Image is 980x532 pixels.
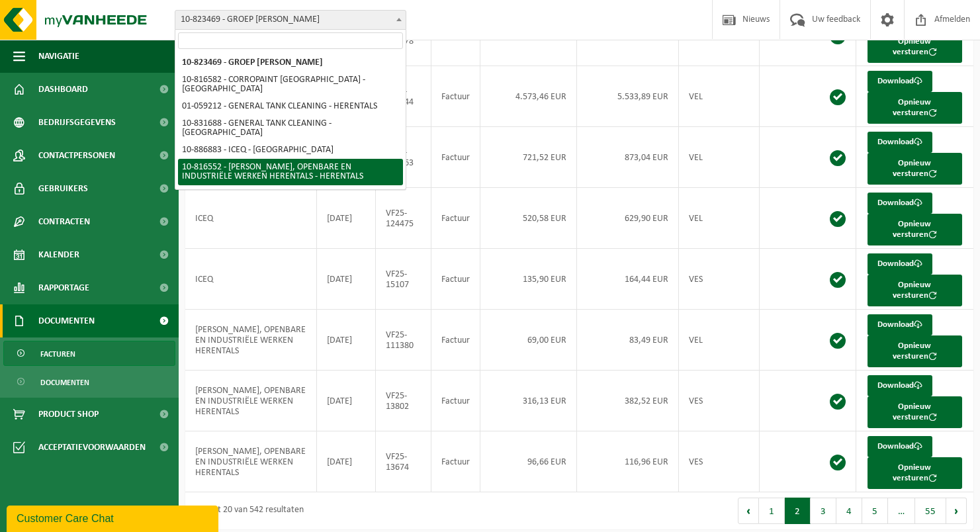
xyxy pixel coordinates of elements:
[38,172,88,205] span: Gebruikers
[40,341,75,367] span: Facturen
[185,249,317,310] td: ICEQ
[38,238,79,271] span: Kalender
[376,431,431,492] td: VF25-13674
[38,431,146,464] span: Acceptatievoorwaarden
[317,310,375,371] td: [DATE]
[3,369,175,394] a: Documenten
[317,431,375,492] td: [DATE]
[577,431,679,492] td: 116,96 EUR
[178,71,403,98] li: 10-816582 - CORROPAINT [GEOGRAPHIC_DATA] - [GEOGRAPHIC_DATA]
[376,249,431,310] td: VF25-15107
[868,396,962,428] button: Opnieuw versturen
[868,31,962,63] button: Opnieuw versturen
[577,188,679,249] td: 629,90 EUR
[679,431,760,492] td: VES
[915,498,946,524] button: 55
[40,370,89,395] span: Documenten
[431,188,480,249] td: Factuur
[888,498,915,524] span: …
[38,73,88,106] span: Dashboard
[175,11,406,29] span: 10-823469 - GROEP VICTOR PEETERS
[38,139,115,172] span: Contactpersonen
[868,375,932,396] a: Download
[577,127,679,188] td: 873,04 EUR
[431,127,480,188] td: Factuur
[868,71,932,92] a: Download
[431,371,480,431] td: Factuur
[431,431,480,492] td: Factuur
[178,142,403,159] li: 10-886883 - ICEQ - [GEOGRAPHIC_DATA]
[178,115,403,142] li: 10-831688 - GENERAL TANK CLEANING - [GEOGRAPHIC_DATA]
[185,310,317,371] td: [PERSON_NAME], OPENBARE EN INDUSTRIËLE WERKEN HERENTALS
[868,253,932,275] a: Download
[785,498,811,524] button: 2
[317,371,375,431] td: [DATE]
[178,159,403,185] li: 10-816552 - [PERSON_NAME], OPENBARE EN INDUSTRIËLE WERKEN HERENTALS - HERENTALS
[431,310,480,371] td: Factuur
[185,188,317,249] td: ICEQ
[480,310,577,371] td: 69,00 EUR
[175,10,406,30] span: 10-823469 - GROEP VICTOR PEETERS
[480,371,577,431] td: 316,13 EUR
[480,66,577,127] td: 4.573,46 EUR
[577,371,679,431] td: 382,52 EUR
[38,271,89,304] span: Rapportage
[868,314,932,335] a: Download
[868,214,962,245] button: Opnieuw versturen
[38,205,90,238] span: Contracten
[759,498,785,524] button: 1
[376,188,431,249] td: VF25-124475
[679,249,760,310] td: VES
[738,498,759,524] button: Previous
[3,341,175,366] a: Facturen
[836,498,862,524] button: 4
[178,54,403,71] li: 10-823469 - GROEP [PERSON_NAME]
[178,98,403,115] li: 01-059212 - GENERAL TANK CLEANING - HERENTALS
[868,92,962,124] button: Opnieuw versturen
[192,499,304,523] div: 11 tot 20 van 542 resultaten
[376,310,431,371] td: VF25-111380
[185,431,317,492] td: [PERSON_NAME], OPENBARE EN INDUSTRIËLE WERKEN HERENTALS
[480,127,577,188] td: 721,52 EUR
[431,66,480,127] td: Factuur
[317,249,375,310] td: [DATE]
[431,249,480,310] td: Factuur
[317,188,375,249] td: [DATE]
[679,188,760,249] td: VEL
[480,431,577,492] td: 96,66 EUR
[679,127,760,188] td: VEL
[38,304,95,337] span: Documenten
[868,457,962,489] button: Opnieuw versturen
[38,40,79,73] span: Navigatie
[577,66,679,127] td: 5.533,89 EUR
[679,66,760,127] td: VEL
[862,498,888,524] button: 5
[480,188,577,249] td: 520,58 EUR
[868,275,962,306] button: Opnieuw versturen
[38,106,116,139] span: Bedrijfsgegevens
[868,153,962,185] button: Opnieuw versturen
[376,371,431,431] td: VF25-13802
[178,185,403,221] li: 10-816558 - [PERSON_NAME], OPENBARE EN INDUSTRIËLE WERKEN [GEOGRAPHIC_DATA] - [GEOGRAPHIC_DATA]
[811,498,836,524] button: 3
[577,249,679,310] td: 164,44 EUR
[38,398,99,431] span: Product Shop
[185,371,317,431] td: [PERSON_NAME], OPENBARE EN INDUSTRIËLE WERKEN HERENTALS
[679,310,760,371] td: VEL
[868,132,932,153] a: Download
[946,498,967,524] button: Next
[868,436,932,457] a: Download
[480,249,577,310] td: 135,90 EUR
[7,503,221,532] iframe: chat widget
[679,371,760,431] td: VES
[868,193,932,214] a: Download
[577,310,679,371] td: 83,49 EUR
[868,335,962,367] button: Opnieuw versturen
